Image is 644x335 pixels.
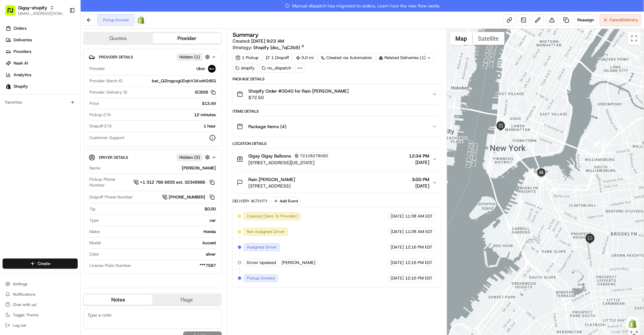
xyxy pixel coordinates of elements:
[233,172,441,193] button: Rain [PERSON_NAME][STREET_ADDRESS]3:00 PM[DATE]
[610,17,639,23] span: Cancel Delivery
[196,66,205,72] span: Uber
[61,127,104,133] span: API Documentation
[18,11,64,16] button: [EMAIL_ADDRESS][DOMAIN_NAME]
[588,174,595,181] div: 5
[13,302,36,307] span: Chat with us!
[3,81,80,92] a: Shopify
[89,229,100,235] span: Make
[253,44,305,51] a: Shopify (dss_7qC2b9)
[233,84,441,105] button: Shopify Order #3040 for Rain [PERSON_NAME]$72.50
[247,244,277,250] span: Assigned Driver
[233,76,441,82] div: Package Details
[89,101,99,107] span: Price
[89,263,131,269] span: License Plate Number
[412,176,430,183] span: 3:00 PM
[263,53,292,62] div: 1 Dropoff
[14,84,28,89] span: Shopify
[89,152,216,163] button: Driver DetailsHidden (5)
[13,323,26,328] span: Log out
[89,240,101,246] span: Model
[3,35,80,45] a: Deliveries
[3,23,80,34] a: Orders
[89,112,111,118] span: Pickup ETA
[405,229,433,235] span: 11:38 AM EDT
[3,300,78,309] button: Chat with us!
[3,46,80,57] a: Providers
[52,124,106,136] a: 💻API Documentation
[6,84,41,89] div: Past conversations
[409,153,430,159] span: 12:34 PM
[4,124,52,136] a: 📗Knowledge Base
[102,251,216,257] div: silver
[233,53,262,62] div: 1 Pickup
[599,141,606,148] div: 4
[57,100,70,105] span: [DATE]
[538,176,545,183] div: 13
[540,180,547,187] div: 9
[405,260,433,266] span: 12:16 PM EDT
[391,213,404,219] span: [DATE]
[114,112,216,118] div: 12 minutes
[391,229,404,235] span: [DATE]
[553,185,560,192] div: 7
[20,100,52,105] span: [PERSON_NAME]
[29,68,89,73] div: We're available if you need us!
[202,101,216,107] span: $13.49
[628,32,641,45] button: Toggle fullscreen view
[248,88,349,94] span: Shopify Order #3040 for Rain [PERSON_NAME]
[14,72,31,78] span: Analytics
[233,148,441,170] button: Gigsy Gigsy Balloons72108278082[STREET_ADDRESS][US_STATE]12:34 PM[DATE]
[300,153,328,158] span: 72108278082
[293,53,317,62] div: 5.0 mi
[405,244,433,250] span: 12:16 PM EDT
[169,194,205,200] span: [PHONE_NUMBER]
[13,292,35,297] span: Notifications
[136,15,146,25] a: Shopify
[248,123,286,130] span: Package Items ( 4 )
[259,64,294,73] div: no_dispatch
[89,177,131,188] span: Pickup Phone Number
[134,179,216,186] button: +1 312 766 6835 ext. 32348986
[272,197,300,205] button: Add Event
[233,116,441,137] button: Package Items (4)
[391,275,404,281] span: [DATE]
[247,275,275,281] span: Pickup Enroute
[247,229,285,235] span: Not Assigned Driver
[29,61,106,68] div: Start new chat
[38,261,50,267] span: Create
[99,55,133,60] span: Provider Details
[248,153,291,159] span: Gigsy Gigsy Balloons
[285,3,440,9] span: Manual dispatch has migrated to orders. Learn how the new flow works
[409,159,430,166] span: [DATE]
[100,82,117,90] button: See all
[6,94,17,104] img: Sarah Lucier
[233,44,305,51] div: Strategy:
[318,53,375,62] a: Created via Automation
[572,186,579,193] div: 6
[137,16,145,24] img: Shopify
[162,194,216,201] a: [PHONE_NUMBER]
[412,183,430,189] span: [DATE]
[89,251,99,257] span: Color
[251,38,284,44] span: [DATE] 9:23 AM
[114,123,216,129] div: 1 hour
[13,127,49,133] span: Knowledge Base
[282,260,315,266] span: [PERSON_NAME]
[3,97,78,107] div: Favorites
[89,78,123,84] span: Provider Batch ID
[89,123,112,129] span: Dropoff ETA
[89,89,127,95] span: Provider Delivery ID
[6,6,19,19] img: Nash
[3,70,80,80] a: Analytics
[575,14,597,26] button: Reassign
[89,218,99,223] span: Type
[233,109,441,114] div: Items Details
[233,141,441,146] div: Location Details
[89,194,133,200] span: Dropoff Phone Number
[89,66,105,72] span: Provider
[89,52,216,62] button: Provider DetailsHidden (1)
[3,259,78,269] button: Create
[3,279,78,289] button: Settings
